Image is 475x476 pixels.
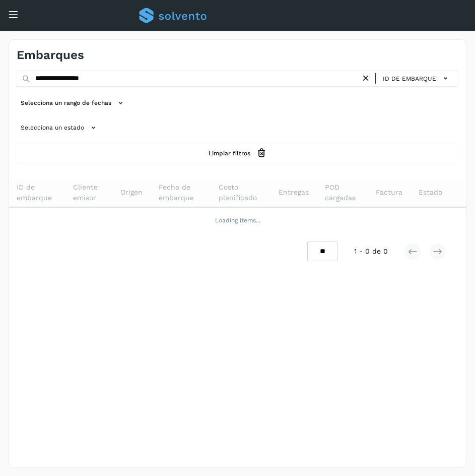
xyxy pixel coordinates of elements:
span: ID de embarque [383,74,436,83]
span: POD cargadas [325,182,360,203]
button: Limpiar filtros [17,144,458,162]
button: Selecciona un estado [17,120,103,136]
span: Limpiar filtros [209,149,250,158]
button: ID de embarque [380,71,454,86]
button: Selecciona un rango de fechas [17,95,130,111]
span: Entregas [279,187,309,198]
span: ID de embarque [17,182,57,203]
span: Fecha de embarque [159,182,202,203]
td: Loading items... [9,207,466,233]
span: 1 - 0 de 0 [354,246,388,257]
span: Factura [376,187,402,198]
span: Cliente emisor [73,182,104,203]
span: Costo planificado [219,182,262,203]
span: Estado [419,187,442,198]
h4: Embarques [17,48,84,63]
span: Origen [120,187,143,198]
